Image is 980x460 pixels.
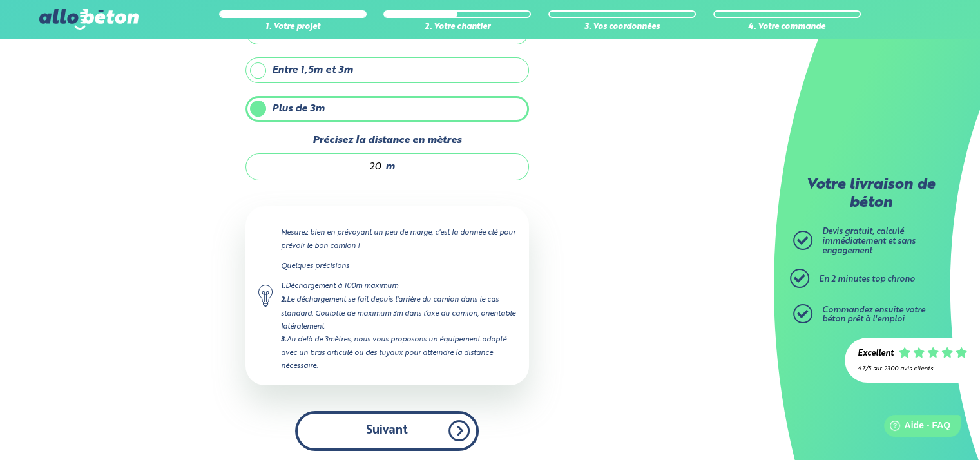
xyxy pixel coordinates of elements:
p: Quelques précisions [281,260,516,273]
span: Devis gratuit, calculé immédiatement et sans engagement [822,227,916,254]
div: 3. Vos coordonnées [548,23,696,32]
label: Précisez la distance en mètres [245,135,529,146]
button: Suivant [295,411,479,450]
div: 2. Votre chantier [383,23,531,32]
strong: 2. [281,296,287,303]
span: En 2 minutes top chrono [819,275,915,283]
div: Le déchargement se fait depuis l'arrière du camion dans le cas standard. Goulotte de maximum 3m d... [281,293,516,332]
p: Mesurez bien en prévoyant un peu de marge, c'est la donnée clé pour prévoir le bon camion ! [281,226,516,252]
div: Excellent [858,349,894,359]
div: Au delà de 3mètres, nous vous proposons un équipement adapté avec un bras articulé ou des tuyaux ... [281,333,516,372]
label: Plus de 3m [245,96,529,122]
strong: 3. [281,336,287,343]
span: m [385,161,395,173]
p: Votre livraison de béton [796,177,945,212]
input: 0 [259,160,382,173]
img: allobéton [39,9,139,30]
div: 4. Votre commande [713,23,861,32]
iframe: Help widget launcher [865,410,966,446]
div: 1. Votre projet [219,23,367,32]
strong: 1. [281,283,285,290]
div: Déchargement à 100m maximum [281,280,516,293]
span: Commandez ensuite votre béton prêt à l'emploi [822,306,925,324]
div: 4.7/5 sur 2300 avis clients [858,365,967,372]
label: Entre 1,5m et 3m [245,57,529,83]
